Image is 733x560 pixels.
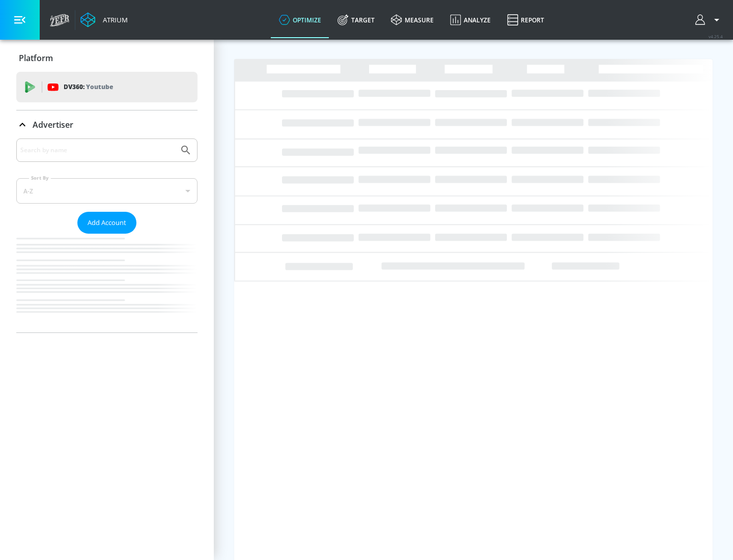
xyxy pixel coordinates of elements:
[88,217,126,229] span: Add Account
[442,2,499,38] a: Analyze
[383,2,442,38] a: measure
[16,234,198,332] nav: list of Advertiser
[80,12,128,27] a: Atrium
[329,2,383,38] a: Target
[499,2,552,38] a: Report
[77,212,136,234] button: Add Account
[33,119,73,130] p: Advertiser
[271,2,329,38] a: optimize
[64,81,113,93] p: DV360:
[16,178,198,204] div: A-Z
[19,52,53,64] p: Platform
[16,72,198,102] div: DV360: Youtube
[86,81,113,92] p: Youtube
[16,110,198,139] div: Advertiser
[16,138,198,332] div: Advertiser
[99,15,128,24] div: Atrium
[709,34,723,39] span: v 4.25.4
[20,144,175,157] input: Search by name
[29,175,51,181] label: Sort By
[16,44,198,72] div: Platform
